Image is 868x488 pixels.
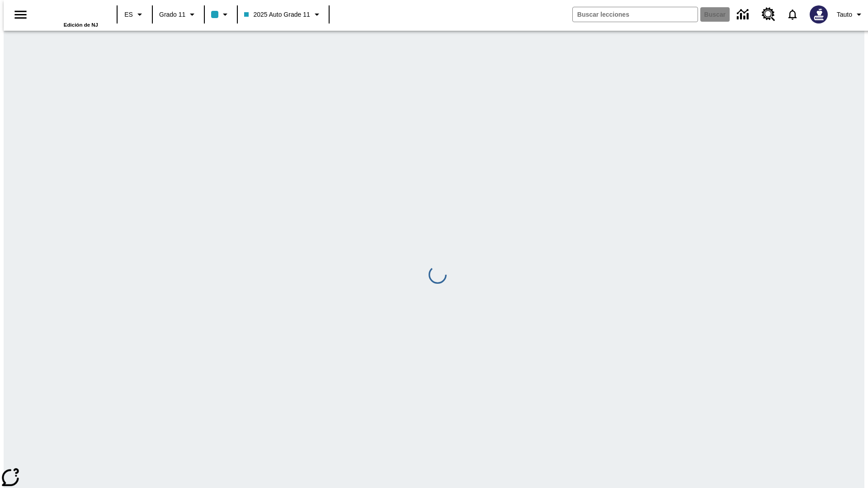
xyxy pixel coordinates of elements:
[64,22,98,28] span: Edición de NJ
[120,6,149,23] button: Lenguaje: ES, Selecciona un idioma
[244,10,310,19] span: 2025 Auto Grade 11
[124,10,133,19] span: ES
[159,10,185,19] span: Grado 11
[573,7,698,22] input: Buscar campo
[756,2,781,27] a: Centro de recursos, Se abrirá en una pestaña nueva.
[833,6,868,23] button: Perfil/Configuración
[241,6,325,23] button: Clase: 2025 Auto Grade 11, Selecciona una clase
[39,3,98,28] div: Portada
[837,10,852,19] span: Tauto
[7,1,34,28] button: Abrir el menú lateral
[781,3,804,26] a: Notificaciones
[156,6,201,23] button: Grado: Grado 11, Elige un grado
[810,5,828,23] img: Avatar
[731,2,756,27] a: Centro de información
[208,6,234,23] button: El color de la clase es azul claro. Cambiar el color de la clase.
[804,3,833,26] button: Escoja un nuevo avatar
